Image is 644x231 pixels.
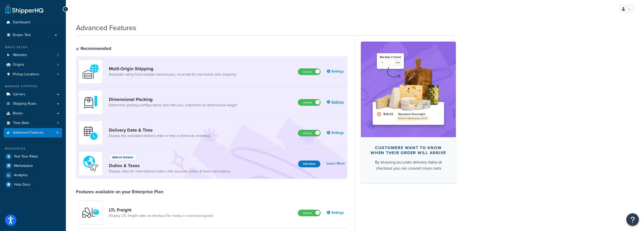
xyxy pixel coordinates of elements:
span: Websites [13,53,27,57]
label: Active [298,130,320,136]
a: Automate rating from multiple warehouses, essential for merchants who dropship [109,72,236,77]
span: Advanced Features [13,131,44,135]
span: 4 [57,63,59,67]
img: y79ZsPf0fXUFUhFXDzUgf+ktZg5F2+ohG75+v3d2s1D9TjoU8PiyCIluIjV41seZevKCRuEjTPPOKHJsQcmKCXGdfprl3L4q7... [82,204,100,222]
div: Customers want to know when their order will arrive [369,145,448,155]
a: Advanced Features10 [4,128,62,137]
p: Add-on feature [112,155,133,159]
a: Dashboard [4,18,62,27]
span: Analytics [14,173,28,177]
a: Help Docs [4,180,62,189]
button: Open Resource Center [626,213,639,226]
a: Carriers [4,90,62,99]
span: Pickup Locations [13,72,39,77]
a: Determine packing configurations and rate your shipments by dimensional weight [109,103,237,108]
div: Recommended [76,46,111,51]
img: DTVBYsAAAAAASUVORK5CYII= [82,93,100,111]
a: Settings [327,99,345,106]
span: Origins [13,63,24,67]
a: Display the estimated delivery date or time in transit as checkout. [109,133,211,138]
span: Shipping Rules [13,102,36,106]
a: Settings [327,68,345,75]
a: Origins4 [4,60,62,69]
label: Active [298,99,320,105]
a: Multi-Origin Shipping [109,66,236,72]
a: Marketplace [4,161,62,170]
label: Active [298,69,320,75]
span: Test Your Rates [14,154,38,159]
span: Carriers [13,92,25,97]
label: Active [298,210,320,216]
a: Learn More [326,160,345,167]
li: Origins [4,60,62,69]
span: Time Slots [13,121,29,125]
a: Settings [327,129,345,136]
img: feature-image-ddt-36eae7f7280da8017bfb280eaccd9c446f90b1fe08728e4019434db127062ab4.png [368,49,448,129]
span: 5 [57,53,59,57]
a: Pickup Locations4 [4,70,62,79]
div: Resources [4,147,62,151]
a: Duties & Taxes [109,163,230,168]
div: Manage Shipping [4,84,62,88]
h1: Advanced Features [76,23,136,33]
span: 0 [57,121,59,125]
img: WatD5o0RtDAAAAAElFTkSuQmCC [82,63,100,80]
a: Boxes [4,109,62,118]
span: Marketplace [14,164,33,168]
a: Delivery Date & Time [109,127,211,133]
span: Dashboard [13,20,30,25]
a: Analytics [4,171,62,180]
img: icon-duo-feat-landed-cost-7136b061.png [82,155,100,172]
li: Websites [4,50,62,60]
a: Websites5 [4,50,62,60]
a: Display LTL freight rates at checkout for heavy or oversized goods [109,213,213,218]
a: Time Slots0 [4,118,62,128]
span: 4 [57,72,59,77]
a: Test Your Rates [4,152,62,161]
span: Boxes [13,111,23,116]
li: Pickup Locations [4,70,62,79]
a: Shipping Rules [4,99,62,109]
div: Basic Setup [4,45,62,49]
span: 10 [56,131,59,135]
li: Advanced Features [4,128,62,137]
img: gfkeb5ejjkALwAAAABJRU5ErkJggg== [82,124,100,142]
button: Add Now [298,161,320,167]
a: Dimensional Packing [109,97,237,102]
li: Time Slots [4,118,62,128]
div: By showing accurate delivery dates at checkout you can convert more carts [369,159,448,171]
span: Help Docs [14,183,30,187]
span: Scope: Test [13,33,31,37]
a: LTL Freight [109,207,213,213]
a: Settings [327,209,345,216]
a: Display rates for international orders with accurate duties & taxes calculations [109,169,230,174]
div: Features available on your Enterprise Plan [76,189,163,194]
